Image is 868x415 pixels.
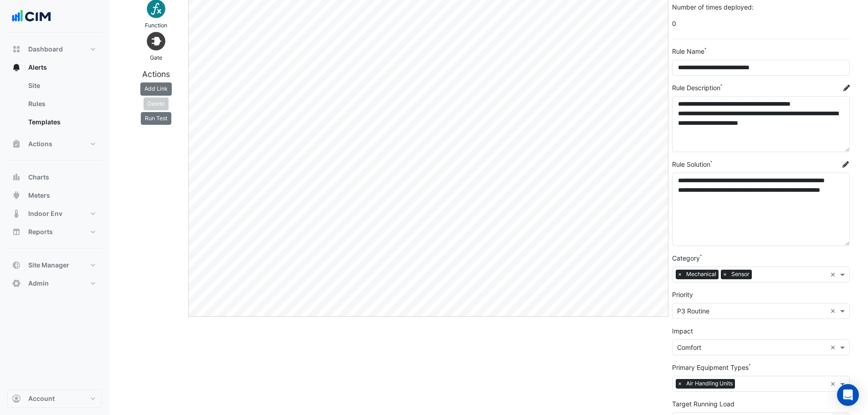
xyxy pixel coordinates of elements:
label: Impact [672,326,693,336]
button: Actions [7,135,102,153]
span: Sensor [729,270,752,279]
button: Add Link [140,82,172,95]
button: Charts [7,168,102,186]
app-icon: Reports [12,227,21,236]
label: Primary Equipment Types [672,363,749,372]
a: Templates [21,113,102,131]
span: Indoor Env [28,209,62,218]
label: Number of times deployed: [672,2,754,12]
app-icon: Actions [12,139,21,149]
app-icon: Indoor Env [12,209,21,218]
span: × [676,270,684,279]
span: Mechanical [684,270,719,279]
span: Site Manager [28,261,69,270]
button: Admin [7,274,102,292]
label: Priority [672,290,693,299]
span: Actions [28,139,52,149]
span: Clear [830,270,838,279]
button: Alerts [7,58,102,77]
button: Run Test [141,112,171,125]
app-icon: Admin [12,279,21,288]
app-icon: Meters [12,191,21,200]
small: Function [145,22,167,29]
label: Category [672,253,700,263]
app-icon: Alerts [12,63,21,72]
span: × [721,270,729,279]
span: Dashboard [28,45,63,54]
span: Clear [830,306,838,316]
h5: Actions [128,69,185,79]
span: Reports [28,227,53,236]
label: Rule Name [672,46,704,56]
button: Account [7,389,102,408]
button: Site Manager [7,256,102,274]
div: Open Intercom Messenger [837,384,859,406]
label: Rule Solution [672,159,710,169]
label: Rule Description [672,83,720,92]
div: Alerts [7,77,102,135]
span: Alerts [28,63,47,72]
app-icon: Charts [12,173,21,182]
span: Air Handling Units [684,379,735,388]
span: × [676,379,684,388]
button: Dashboard [7,40,102,58]
span: Clear [830,343,838,352]
label: Target Running Load [672,399,734,409]
a: Rules [21,95,102,113]
button: Meters [7,186,102,205]
a: Site [21,77,102,95]
span: Clear [830,379,838,389]
span: Meters [28,191,50,200]
span: Account [28,394,55,403]
button: Indoor Env [7,205,102,223]
app-icon: Dashboard [12,45,21,54]
img: Company Logo [11,7,52,26]
span: Admin [28,279,49,288]
img: Gate [145,30,167,52]
button: Reports [7,223,102,241]
small: Gate [150,54,162,61]
span: Charts [28,173,49,182]
app-icon: Site Manager [12,261,21,270]
span: 0 [672,15,850,31]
